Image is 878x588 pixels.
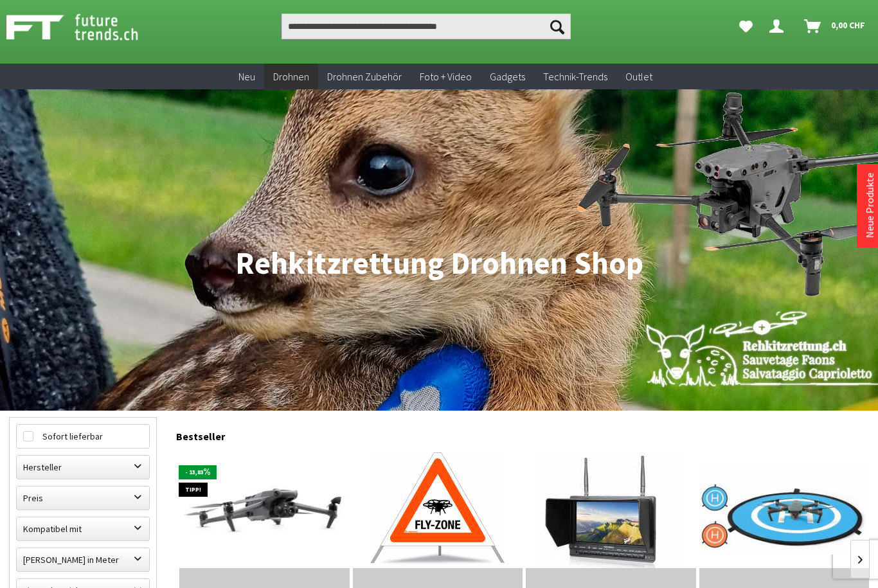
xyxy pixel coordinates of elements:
a: Meine Favoriten [733,14,759,40]
h1: Rehkitzrettung Drohnen Shop [9,248,869,280]
a: Outlet [616,64,661,91]
span: Drohnen Zubehör [327,71,402,84]
label: Sofort lieferbar [17,425,149,449]
span: Technik-Trends [543,71,607,84]
a: Technik-Trends [534,64,616,91]
button: Suchen [544,14,571,40]
span: Drohnen [273,71,309,84]
span: Outlet [625,71,652,84]
label: Hersteller [17,456,149,479]
label: Kompatibel mit [17,518,149,541]
label: Maximale Flughöhe in Meter [17,549,149,572]
a: Warenkorb [799,14,872,40]
a: Gadgets [481,64,534,91]
a: Foto + Video [411,64,481,91]
a: Neu [229,64,264,91]
span: Foto + Video [420,71,472,84]
div: Bestseller [176,418,869,450]
img: Shop Futuretrends - zur Startseite wechseln [6,12,166,44]
a: Neue Produkte [863,173,876,238]
a: Dein Konto [764,14,794,40]
span: Gadgets [490,71,525,84]
a: Drohnen [264,64,318,91]
img: Landing Pad für Drohnen Ø 110cm [699,467,869,555]
img: DJI Mavic 3 Enterprise Thermal M3T EU/C2 [179,458,349,564]
label: Preis [17,487,149,510]
img: Triopan - Faltsignal 60cm - für Drohnenpiloten [370,453,505,569]
img: Feelworld FPV-Monitor FPV-733 [539,453,683,569]
span: 0,00 CHF [831,15,865,36]
input: Produkt, Marke, Kategorie, EAN, Artikelnummer… [282,14,570,40]
a: Drohnen Zubehör [318,64,411,91]
span: Neu [238,71,255,84]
